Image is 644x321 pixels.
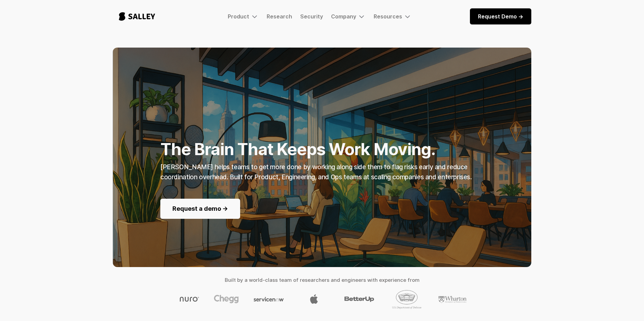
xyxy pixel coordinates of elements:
[113,5,161,27] a: home
[228,12,259,20] div: Product
[470,8,531,24] a: Request Demo ->
[160,163,472,181] strong: [PERSON_NAME] helps teams to get more done by working along side them to flag risks early and red...
[331,13,356,20] div: Company
[113,275,531,285] h4: Built by a world-class team of researchers and engineers with experience from
[331,12,366,20] div: Company
[374,13,402,20] div: Resources
[160,199,240,219] a: Request a demo ->
[300,13,323,20] a: Security
[267,13,292,20] a: Research
[228,13,249,20] div: Product
[374,12,412,20] div: Resources
[160,139,435,159] strong: The Brain That Keeps Work Moving.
